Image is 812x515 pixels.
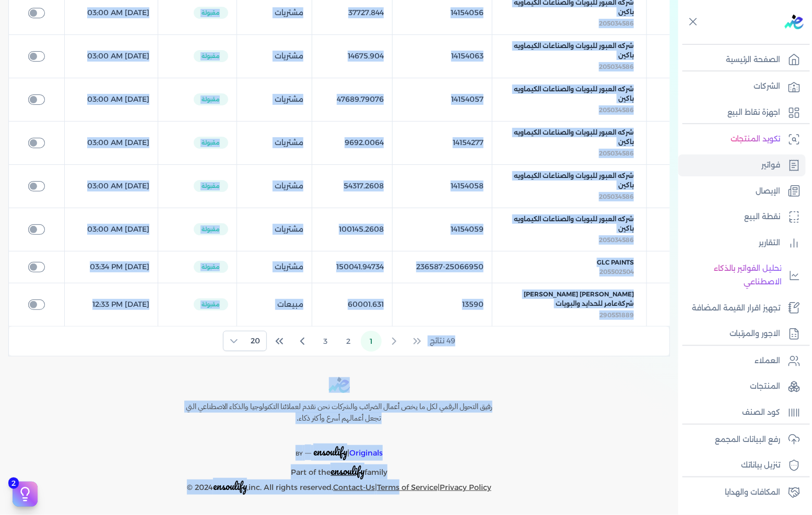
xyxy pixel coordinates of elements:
button: Page 1 [361,331,382,352]
sup: __ [305,447,311,454]
span: 205034586 [599,63,634,70]
a: Terms of Service [377,483,438,492]
p: الإيصال [756,185,781,198]
span: Rows per page [244,331,266,351]
span: 290551889 [599,311,634,319]
span: BY [296,450,303,457]
p: الاجور والمرتبات [729,327,781,341]
a: اجهزة نقاط البيع [678,102,806,124]
p: تجهيز اقرار القيمة المضافة [692,302,781,315]
a: الصفحة الرئيسية [678,49,806,71]
a: تحليل الفواتير بالذكاء الاصطناعي [678,258,806,293]
span: شركه العبور للبويات والصناعات الكيماويه باكين [505,214,634,233]
h6: رفيق التحول الرقمي لكل ما يخص أعمال الضرائب والشركات نحن نقدم لعملائنا التكنولوجيا والذكاء الاصطن... [164,401,515,424]
a: تنزيل بياناتك [678,454,806,476]
span: شركه العبور للبويات والصناعات الكيماويه باكين [505,41,634,60]
p: فواتير [762,159,781,172]
a: تكويد المنتجات [678,128,806,150]
span: [PERSON_NAME] [PERSON_NAME] شركةعامر للحدايد والبويات [505,290,634,308]
span: ensoulify [313,444,347,460]
button: 2 [13,482,38,507]
p: Part of the family [164,460,515,480]
p: رفع البيانات المجمع [715,433,781,447]
p: تحليل الفواتير بالذكاء الاصطناعي [684,262,782,289]
span: 205034586 [599,193,634,200]
a: المكافات والهدايا [678,482,806,504]
a: الشركات [678,76,806,98]
a: فواتير [678,154,806,176]
p: تنزيل بياناتك [742,459,781,472]
p: | [164,433,515,461]
button: Next Page [292,331,313,352]
img: logo [329,377,350,393]
a: العملاء [678,350,806,372]
a: الاجور والمرتبات [678,323,806,345]
span: GLC Paints [597,258,634,267]
span: 205034586 [599,149,634,157]
a: تجهيز اقرار القيمة المضافة [678,297,806,319]
p: الصفحة الرئيسية [726,53,781,67]
p: العملاء [755,354,781,368]
button: Page 2 [338,331,359,352]
img: logo [785,15,804,29]
p: المنتجات [750,380,781,393]
p: © 2024 ,inc. All rights reserved. | | [164,480,515,495]
a: التقارير [678,232,806,254]
a: ensoulify [331,468,364,477]
a: Contact-Us [333,483,375,492]
p: كود الصنف [743,406,781,420]
span: 205034586 [599,19,634,27]
a: كود الصنف [678,402,806,424]
span: 205502504 [599,268,634,276]
a: المنتجات [678,376,806,398]
span: 2 [8,477,19,489]
p: التقارير [759,236,781,250]
a: نقطة البيع [678,206,806,228]
p: تكويد المنتجات [731,133,781,146]
p: المكافات والهدايا [725,486,781,499]
a: رفع البيانات المجمع [678,429,806,451]
span: ensoulify [331,463,364,479]
span: شركه العبور للبويات والصناعات الكيماويه باكين [505,128,634,147]
span: ensoulify [213,478,247,494]
p: الشركات [754,80,781,93]
button: Last Page [269,331,290,352]
span: Originals [349,448,383,458]
a: Privacy Policy [440,483,491,492]
span: شركه العبور للبويات والصناعات الكيماويه باكين [505,85,634,103]
a: الإيصال [678,181,806,202]
p: نقطة البيع [745,210,781,224]
span: شركه العبور للبويات والصناعات الكيماويه باكين [505,171,634,190]
button: Page 3 [315,331,336,352]
span: 205034586 [599,106,634,114]
p: اجهزة نقاط البيع [727,106,781,119]
span: 205034586 [599,236,634,244]
span: 49 نتائج [430,336,455,346]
